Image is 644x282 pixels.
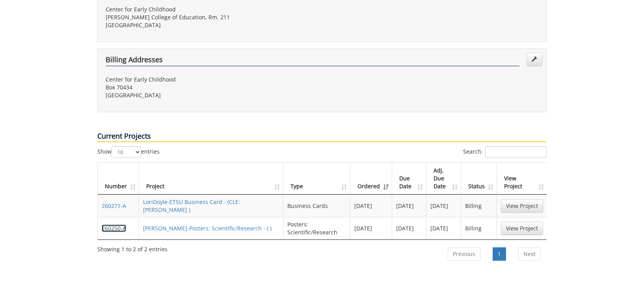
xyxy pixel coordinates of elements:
input: Search: [485,146,547,158]
p: Box 70434 [106,83,316,91]
th: Adj. Due Date: activate to sort column ascending [426,163,461,195]
p: Center for Early Childhood [106,6,316,13]
th: Number: activate to sort column ascending [98,163,139,195]
p: Center for Early Childhood [106,76,316,83]
td: [DATE] [426,217,461,239]
a: Previous [448,247,480,261]
td: [DATE] [350,195,392,217]
th: Type: activate to sort column ascending [283,163,350,195]
label: Show entries [97,146,160,158]
select: Showentries [112,146,141,158]
a: Next [518,247,541,261]
a: View Project [501,222,543,235]
a: Edit Addresses [527,53,542,66]
a: 260271-A [102,202,126,210]
th: Project: activate to sort column ascending [139,163,283,195]
p: [GEOGRAPHIC_DATA] [106,91,316,99]
p: Current Projects [97,131,547,142]
th: View Project: activate to sort column ascending [497,163,547,195]
th: Due Date: activate to sort column ascending [392,163,427,195]
td: [DATE] [392,217,427,239]
th: Ordered: activate to sort column ascending [350,163,392,195]
p: [PERSON_NAME] College of Education, Rm. 211 [106,13,316,21]
p: [GEOGRAPHIC_DATA] [106,21,316,29]
a: [PERSON_NAME]-Posters: Scientific/Research - ( ) [143,224,272,232]
td: Business Cards [283,195,350,217]
a: 1 [493,247,506,261]
td: Billing [461,217,497,239]
label: Search: [463,146,547,158]
td: Billing [461,195,497,217]
h4: Billing Addresses [106,56,519,66]
a: 260250-A [102,224,126,232]
td: Posters: Scientific/Research [283,217,350,239]
td: [DATE] [350,217,392,239]
td: [DATE] [392,195,427,217]
th: Status: activate to sort column ascending [461,163,497,195]
td: [DATE] [426,195,461,217]
a: LoriDoyle-ETSU Business Card - (CLE: [PERSON_NAME] ) [143,198,240,213]
div: Showing 1 to 2 of 2 entries [97,242,168,253]
a: View Project [501,199,543,213]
